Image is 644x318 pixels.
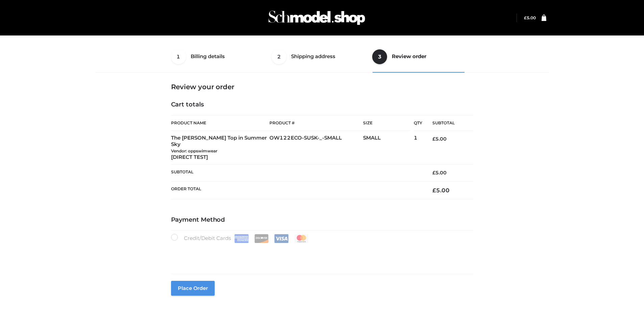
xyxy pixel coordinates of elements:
label: Credit/Debit Cards [171,234,309,243]
th: Product Name [171,115,270,131]
iframe: Secure payment input frame [170,242,472,266]
img: Mastercard [294,234,309,243]
bdi: 5.00 [524,15,536,20]
span: £ [432,136,435,142]
img: Visa [274,234,289,243]
td: The [PERSON_NAME] Top in Summer Sky [DIRECT TEST] [171,131,270,165]
h3: Review your order [171,83,473,91]
small: Vendor: oppswimwear [171,148,217,153]
bdi: 5.00 [432,187,450,194]
th: Qty [414,115,422,131]
span: £ [524,15,527,20]
h4: Payment Method [171,216,473,224]
img: Schmodel Admin 964 [266,4,367,31]
img: Amex [234,234,249,243]
td: SMALL [363,131,414,165]
bdi: 5.00 [432,170,447,176]
button: Place order [171,281,215,296]
span: £ [432,187,436,194]
th: Order Total [171,181,423,199]
th: Subtotal [171,165,423,181]
span: £ [432,170,435,176]
a: £5.00 [524,15,536,20]
th: Product # [269,115,363,131]
th: Subtotal [422,116,473,131]
th: Size [363,116,410,131]
bdi: 5.00 [432,136,447,142]
td: OW122ECO-SUSK-_-SMALL [269,131,363,165]
img: Discover [254,234,269,243]
h4: Cart totals [171,101,473,108]
td: 1 [414,131,422,165]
